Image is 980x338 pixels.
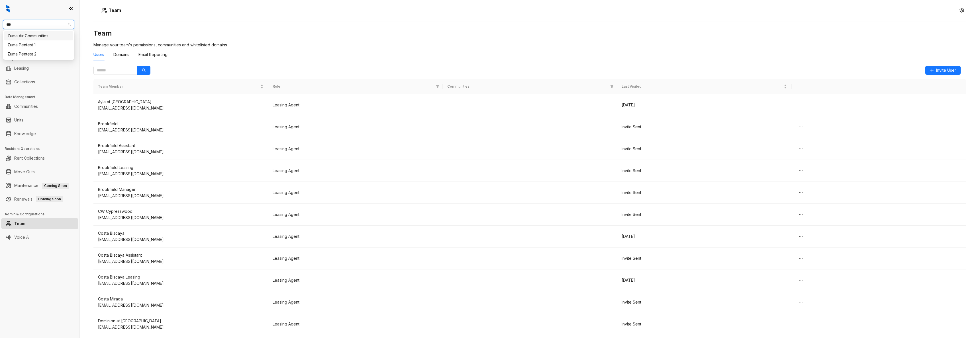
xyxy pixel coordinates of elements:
div: Costa Biscaya [98,230,264,236]
div: Zuma Air Communities [4,31,73,40]
div: Costa Biscaya Leasing [98,274,264,280]
div: Invite Sent [622,189,787,196]
span: ellipsis [799,212,803,217]
a: RenewalsComing Soon [14,193,63,205]
span: ellipsis [799,234,803,239]
div: [EMAIL_ADDRESS][DOMAIN_NAME] [98,105,264,111]
div: Zuma Pentest 2 [7,51,70,57]
span: filter [436,85,439,88]
div: [EMAIL_ADDRESS][DOMAIN_NAME] [98,149,264,155]
div: [DATE] [622,233,787,240]
span: search [142,68,146,72]
h5: Team [107,7,121,14]
div: [EMAIL_ADDRESS][DOMAIN_NAME] [98,215,264,221]
td: Leasing Agent [268,291,443,313]
h3: Resident Operations [5,146,79,151]
span: ellipsis [799,147,803,151]
a: Knowledge [14,128,36,139]
span: Role [273,84,434,89]
div: Email Reporting [138,51,168,58]
div: Invite Sent [622,321,787,327]
div: [EMAIL_ADDRESS][DOMAIN_NAME] [98,171,264,177]
div: Ayla at [GEOGRAPHIC_DATA] [98,99,264,105]
span: Last Visited [622,84,783,89]
td: Leasing Agent [268,182,443,204]
span: ellipsis [799,278,803,283]
li: Voice AI [1,232,78,243]
div: [EMAIL_ADDRESS][DOMAIN_NAME] [98,302,264,308]
li: Communities [1,101,78,112]
div: Users [93,51,104,58]
li: Collections [1,76,78,88]
div: [EMAIL_ADDRESS][DOMAIN_NAME] [98,193,264,199]
th: Role [268,79,443,94]
div: Costa Mirada [98,296,264,302]
span: ellipsis [799,256,803,261]
a: Rent Collections [14,152,45,164]
div: [EMAIL_ADDRESS][DOMAIN_NAME] [98,324,264,330]
div: [DATE] [622,277,787,283]
img: logo [6,5,10,13]
h3: Admin & Configurations [5,212,79,217]
td: Leasing Agent [268,160,443,182]
td: Leasing Agent [268,116,443,138]
th: Last Visited [617,79,792,94]
li: Units [1,114,78,126]
a: Move Outs [14,166,35,178]
li: Rent Collections [1,152,78,164]
span: plus [930,68,934,72]
span: Coming Soon [42,183,69,189]
div: Brookfield [98,121,264,127]
img: Users [101,7,107,13]
li: Maintenance [1,180,78,191]
div: [DATE] [622,102,787,108]
td: Leasing Agent [268,226,443,248]
div: Brookfield Leasing [98,164,264,171]
span: filter [610,85,614,88]
span: ellipsis [799,168,803,173]
div: Zuma Pentest 1 [7,42,70,48]
div: Invite Sent [622,255,787,261]
li: Renewals [1,193,78,205]
div: [EMAIL_ADDRESS][DOMAIN_NAME] [98,258,264,265]
span: ellipsis [799,103,803,107]
a: Communities [14,101,38,112]
span: Communities [447,84,608,89]
th: Team Member [93,79,268,94]
span: filter [609,83,615,90]
div: Costa Biscaya Assistant [98,252,264,258]
div: Brookfield Assistant [98,143,264,149]
div: Dominion at [GEOGRAPHIC_DATA] [98,318,264,324]
div: Invite Sent [622,299,787,305]
span: ellipsis [799,322,803,326]
a: Voice AI [14,232,30,243]
div: Invite Sent [622,124,787,130]
td: Leasing Agent [268,313,443,335]
div: Brookfield Manager [98,186,264,193]
li: Team [1,218,78,229]
td: Leasing Agent [268,248,443,269]
div: [EMAIL_ADDRESS][DOMAIN_NAME] [98,127,264,133]
span: Invite User [936,67,956,73]
li: Move Outs [1,166,78,178]
h3: Data Management [5,94,79,100]
td: Leasing Agent [268,138,443,160]
div: CW Cypresswood [98,208,264,215]
li: Leasing [1,63,78,74]
div: Invite Sent [622,211,787,218]
a: Leasing [14,63,29,74]
a: Team [14,218,25,229]
div: [EMAIL_ADDRESS][DOMAIN_NAME] [98,236,264,243]
a: Units [14,114,23,126]
span: ellipsis [799,190,803,195]
td: Leasing Agent [268,204,443,226]
span: Coming Soon [36,196,63,202]
div: Domains [113,51,129,58]
td: Leasing Agent [268,94,443,116]
div: Zuma Pentest 2 [4,50,73,59]
span: setting [959,8,964,13]
span: Manage your team's permissions, communities and whitelisted domains [93,42,227,47]
span: Team Member [98,84,259,89]
h3: Team [93,29,966,38]
span: ellipsis [799,125,803,129]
